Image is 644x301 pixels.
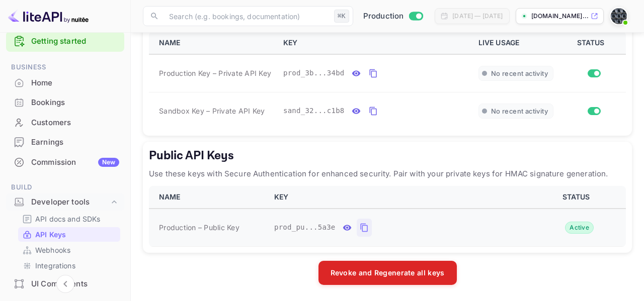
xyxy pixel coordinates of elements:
a: Bookings [6,93,124,112]
span: prod_pu...5a3e [274,222,336,233]
span: sand_32...c1b8 [283,106,345,116]
th: KEY [277,32,472,54]
a: Getting started [31,36,119,47]
a: UI Components [6,274,124,293]
div: API Keys [18,227,120,242]
span: Business [6,62,124,73]
div: [DATE] — [DATE] [452,12,503,21]
div: CommissionNew [6,153,124,172]
div: Home [6,73,124,93]
div: Earnings [31,137,119,148]
div: Switch to Sandbox mode [359,11,427,22]
span: Production – Public Key [159,222,239,233]
a: API docs and SDKs [22,214,116,224]
input: Search (e.g. bookings, documentation) [163,6,330,26]
div: Developer tools [31,196,109,208]
span: No recent activity [491,107,548,116]
img: LiteAPI logo [8,8,89,24]
div: Integrations [18,258,120,273]
span: Production [363,11,404,22]
div: Active [565,222,594,234]
div: Customers [6,113,124,133]
div: Developer tools [6,193,124,211]
table: public api keys table [149,186,626,247]
p: API docs and SDKs [35,214,101,224]
th: NAME [149,32,277,54]
div: Customers [31,117,119,129]
th: STATUS [559,32,626,54]
div: Bookings [6,93,124,113]
a: Webhooks [22,245,116,255]
p: Use these keys with Secure Authentication for enhanced security. Pair with your private keys for ... [149,168,626,180]
th: STATUS [530,186,626,209]
a: Earnings [6,133,124,151]
p: Integrations [35,260,75,271]
div: API docs and SDKs [18,212,120,226]
a: CommissionNew [6,153,124,171]
div: New [98,158,119,167]
a: Integrations [22,260,116,271]
span: prod_3b...34bd [283,68,345,78]
button: Collapse navigation [56,275,74,293]
span: Build [6,182,124,193]
div: ⌘K [334,10,349,23]
div: UI Components [31,278,119,290]
p: API Keys [35,229,66,240]
a: Customers [6,113,124,132]
div: Home [31,77,119,89]
div: Getting started [6,31,124,52]
div: UI Components [6,274,124,294]
p: [DOMAIN_NAME]... [531,12,589,21]
div: Commission [31,157,119,168]
span: Sandbox Key – Private API Key [159,106,265,116]
th: LIVE USAGE [472,32,559,54]
a: API Keys [22,229,116,240]
a: Home [6,73,124,92]
span: No recent activity [491,69,548,78]
h5: Public API Keys [149,148,626,164]
table: private api keys table [149,32,626,130]
img: Molefi Rampai [611,8,627,24]
span: Production Key – Private API Key [159,68,271,78]
div: Bookings [31,97,119,109]
th: NAME [149,186,268,209]
button: Revoke and Regenerate all keys [318,261,457,285]
th: KEY [268,186,530,209]
p: Webhooks [35,245,70,255]
div: Webhooks [18,243,120,257]
div: Earnings [6,133,124,152]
